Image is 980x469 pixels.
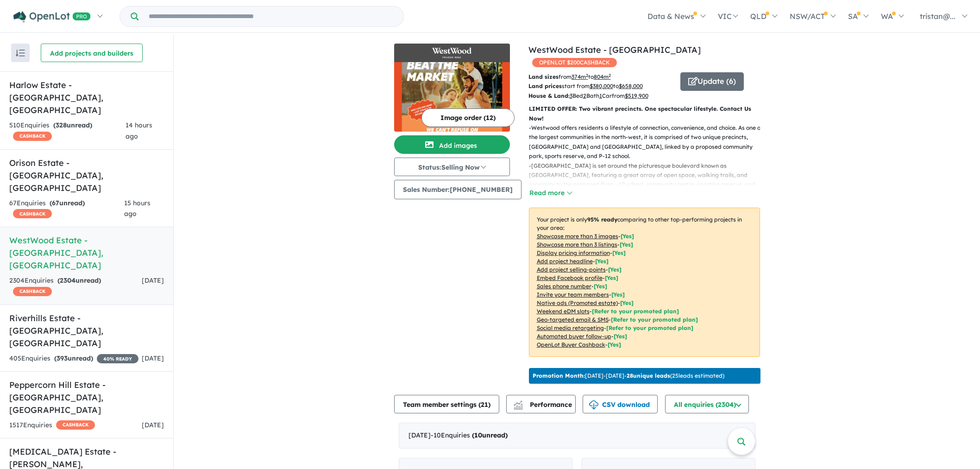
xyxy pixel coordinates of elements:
p: - [GEOGRAPHIC_DATA] is set around the picturesque boulevard known as [GEOGRAPHIC_DATA], featuring... [529,161,767,199]
span: Performance [515,400,572,409]
h5: Peppercorn Hill Estate - [GEOGRAPHIC_DATA] , [GEOGRAPHIC_DATA] [9,379,164,416]
b: Land prices [528,82,562,89]
span: [DATE] [142,276,164,285]
u: Showcase more than 3 images [537,233,618,240]
span: - 10 Enquir ies [431,431,508,439]
span: CASHBACK [13,287,52,296]
span: tristan@... [920,12,955,21]
span: [Refer to your promoted plan] [592,308,679,315]
span: [ Yes ] [608,266,622,273]
p: start from [528,82,673,91]
u: Showcase more than 3 listings [537,241,617,248]
span: [ Yes ] [621,233,634,240]
sup: 2 [609,73,611,78]
span: [ Yes ] [620,241,633,248]
div: 67 Enquir ies [9,198,124,220]
u: $ 519,900 [625,92,648,99]
b: Land sizes [528,73,559,80]
strong: ( unread) [54,354,93,362]
button: CSV download [583,395,658,413]
button: Sales Number:[PHONE_NUMBER] [394,180,521,199]
u: Social media retargeting [537,324,604,331]
u: 374 m [572,73,588,80]
span: 67 [52,199,59,207]
u: 1 [599,92,602,99]
b: Promotion Month: [533,372,585,379]
span: [ Yes ] [605,274,618,281]
p: LIMITED OFFER: Two vibrant precincts. One spectacular lifestyle. Contact Us Now! [529,104,760,123]
b: House & Land: [528,92,570,99]
div: 510 Enquir ies [9,120,126,142]
a: WestWood Estate - [GEOGRAPHIC_DATA] [528,44,701,55]
h5: Orison Estate - [GEOGRAPHIC_DATA] , [GEOGRAPHIC_DATA] [9,157,164,194]
span: to [588,73,611,80]
h5: Riverhills Estate - [GEOGRAPHIC_DATA] , [GEOGRAPHIC_DATA] [9,312,164,349]
span: 10 [474,431,482,439]
u: Add project selling-points [537,266,606,273]
span: 21 [481,400,488,409]
span: [DATE] [142,421,164,429]
strong: ( unread) [472,431,508,439]
u: Display pricing information [537,249,610,256]
u: Native ads (Promoted estate) [537,299,618,306]
p: - Westwood offers residents a lifestyle of connection, convenience, and choice. As one of the lar... [529,123,767,161]
button: Status:Selling Now [394,158,510,176]
b: 95 % ready [587,216,617,223]
img: download icon [589,400,598,410]
span: [ Yes ] [612,249,626,256]
button: Update (6) [680,72,744,91]
img: Openlot PRO Logo White [13,11,91,23]
p: from [528,72,673,82]
button: Image order (12) [421,108,515,127]
span: to [613,82,643,89]
span: CASHBACK [56,420,95,430]
span: [Refer to your promoted plan] [606,324,693,331]
p: Bed Bath Car from [528,91,673,101]
span: [ Yes ] [595,258,609,265]
a: WestWood Estate - Fraser Rise LogoWestWood Estate - Fraser Rise [394,44,510,132]
u: Geo-targeted email & SMS [537,316,609,323]
div: 405 Enquir ies [9,353,138,364]
img: WestWood Estate - Fraser Rise [394,62,510,132]
div: 1517 Enquir ies [9,420,95,431]
img: sort.svg [16,50,25,57]
span: 328 [56,121,67,129]
span: [Yes] [620,299,634,306]
span: [ Yes ] [594,283,607,290]
u: $ 380,000 [590,82,613,89]
span: [DATE] [142,354,164,362]
img: bar-chart.svg [514,404,523,410]
u: 2 [583,92,586,99]
span: CASHBACK [13,132,52,141]
button: Team member settings (21) [394,395,499,413]
u: Automated buyer follow-up [537,333,611,340]
b: 28 unique leads [627,372,670,379]
span: 14 hours ago [126,121,152,140]
span: CASHBACK [13,209,52,218]
span: 2304 [60,276,75,285]
button: Read more [529,188,572,198]
u: 3 [570,92,572,99]
sup: 2 [586,73,588,78]
strong: ( unread) [57,276,101,285]
u: Invite your team members [537,291,609,298]
u: Sales phone number [537,283,591,290]
u: 804 m [594,73,611,80]
span: OPENLOT $ 200 CASHBACK [532,58,617,67]
button: All enquiries (2304) [665,395,749,413]
h5: Harlow Estate - [GEOGRAPHIC_DATA] , [GEOGRAPHIC_DATA] [9,79,164,116]
p: [DATE] - [DATE] - ( 25 leads estimated) [533,372,724,380]
span: [Yes] [614,333,627,340]
span: [Refer to your promoted plan] [611,316,698,323]
strong: ( unread) [50,199,85,207]
div: 2304 Enquir ies [9,275,142,298]
button: Add projects and builders [41,44,143,62]
span: 15 hours ago [124,199,151,218]
span: 393 [57,354,68,362]
u: Weekend eDM slots [537,308,590,315]
img: line-chart.svg [514,400,522,406]
strong: ( unread) [53,121,92,129]
button: Add images [394,135,510,154]
div: [DATE] [399,423,755,449]
button: Performance [506,395,576,413]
